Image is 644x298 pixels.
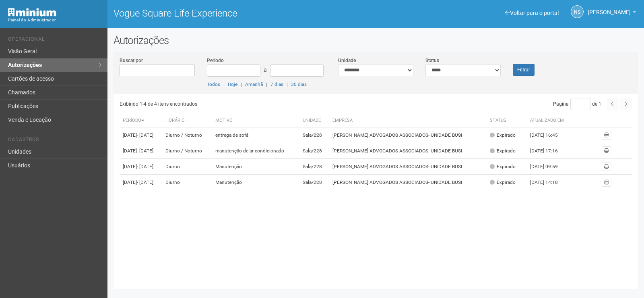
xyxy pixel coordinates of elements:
[207,81,220,87] a: Todos
[8,17,101,24] div: Painel do Administrador
[137,179,153,185] span: - [DATE]
[162,175,212,190] td: Diurno
[212,175,299,190] td: Manutenção
[120,127,163,143] td: [DATE]
[527,127,571,143] td: [DATE] 16:45
[207,57,224,64] label: Período
[120,57,143,64] label: Buscar por
[527,143,571,159] td: [DATE] 17:16
[527,159,571,175] td: [DATE] 09:59
[264,67,267,73] span: a
[245,81,263,87] a: Amanhã
[120,114,163,127] th: Período
[329,175,487,190] td: [PERSON_NAME] ADVOGADOS ASSOCIADOS- UNIDADE BUSI
[212,114,299,127] th: Motivo
[291,81,307,87] a: 30 dias
[162,114,212,127] th: Horário
[588,1,631,15] span: Nicolle Silva
[8,36,101,45] li: Operacional
[490,179,516,186] div: Expirado
[212,159,299,175] td: Manutenção
[212,143,299,159] td: manutenção de ar condicionado
[299,114,329,127] th: Unidade
[270,81,283,87] a: 7 dias
[299,175,329,190] td: Sala/228
[490,163,516,170] div: Expirado
[490,132,516,139] div: Expirado
[120,143,163,159] td: [DATE]
[228,81,237,87] a: Hoje
[266,81,267,87] span: |
[553,101,601,107] span: Página de 1
[120,98,373,110] div: Exibindo 1-4 de 4 itens encontrados
[120,159,163,175] td: [DATE]
[223,81,225,87] span: |
[527,114,571,127] th: Atualizado em
[513,64,535,76] button: Filtrar
[329,159,487,175] td: [PERSON_NAME] ADVOGADOS ASSOCIADOS- UNIDADE BUSI
[162,127,212,143] td: Diurno / Noturno
[299,127,329,143] td: Sala/228
[329,114,487,127] th: Empresa
[212,127,299,143] td: entrega de sofá
[299,159,329,175] td: Sala/228
[505,10,559,16] a: Voltar para o portal
[527,175,571,190] td: [DATE] 14:18
[487,114,527,127] th: Status
[120,175,163,190] td: [DATE]
[329,143,487,159] td: [PERSON_NAME] ADVOGADOS ASSOCIADOS- UNIDADE BUSI
[338,57,356,64] label: Unidade
[137,148,153,154] span: - [DATE]
[329,127,487,143] td: [PERSON_NAME] ADVOGADOS ASSOCIADOS- UNIDADE BUSI
[299,143,329,159] td: Sala/228
[8,8,56,17] img: Minium
[8,137,101,145] li: Cadastros
[114,34,638,46] h2: Autorizações
[137,164,153,169] span: - [DATE]
[588,10,636,17] a: [PERSON_NAME]
[425,57,439,64] label: Status
[162,159,212,175] td: Diurno
[114,8,370,19] h1: Vogue Square Life Experience
[571,5,584,18] a: NS
[162,143,212,159] td: Diurno / Noturno
[137,132,153,138] span: - [DATE]
[490,148,516,154] div: Expirado
[241,81,242,87] span: |
[287,81,288,87] span: |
